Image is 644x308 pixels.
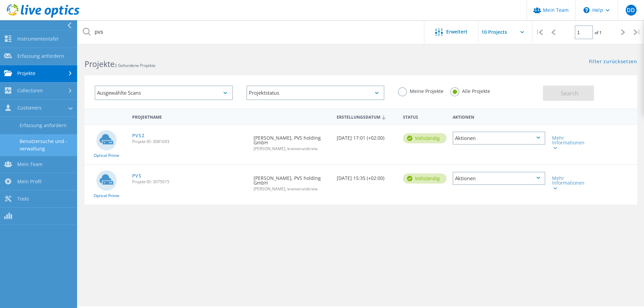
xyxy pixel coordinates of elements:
[115,63,156,68] span: 2 Gefundene Projekte
[630,20,644,44] div: |
[132,140,247,144] span: Projekt-ID: 3081693
[446,29,468,34] span: Erweitert
[532,20,546,44] div: |
[246,86,385,100] div: Projektstatus
[453,132,545,145] div: Aktionen
[403,133,447,143] div: vollständig
[254,147,330,151] span: [PERSON_NAME], kramerundcrew
[450,87,490,94] label: Alle Projekte
[333,165,400,187] div: [DATE] 15:35 (+02:00)
[400,110,449,123] div: Status
[595,30,602,35] span: of 1
[552,136,590,150] div: Mehr Informationen
[543,86,594,101] button: Search
[132,173,142,178] a: PVS
[250,165,333,198] div: [PERSON_NAME], PVS holding GmbH
[132,180,247,184] span: Projekt-ID: 3075015
[552,176,590,190] div: Mehr Informationen
[250,125,333,158] div: [PERSON_NAME], PVS holding GmbH
[94,153,119,158] span: Optical Prime
[7,14,79,19] a: Live Optics Dashboard
[403,173,447,184] div: vollständig
[78,20,425,44] input: Projekte nach Namen, Verantwortlichem, ID, Unternehmen usw. suchen
[449,110,549,123] div: Aktionen
[333,125,400,147] div: [DATE] 17:01 (+02:00)
[561,90,578,97] span: Search
[95,86,233,100] div: Ausgewählte Scans
[254,187,330,191] span: [PERSON_NAME], kramerundcrew
[589,59,637,65] a: Filter zurücksetzen
[94,194,119,198] span: Optical Prime
[333,110,400,123] div: Erstellungsdatum
[627,7,635,13] span: DD
[85,58,115,69] b: Projekte
[453,172,545,185] div: Aktionen
[398,87,444,94] label: Meine Projekte
[132,133,145,138] a: PVS2
[129,110,251,123] div: Projektname
[583,7,590,13] svg: \n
